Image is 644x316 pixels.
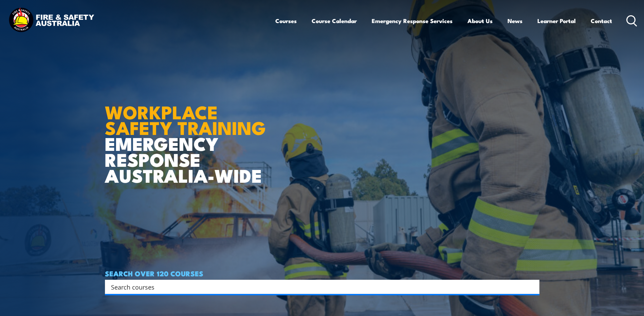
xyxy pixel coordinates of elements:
a: Learner Portal [537,12,576,30]
form: Search form [112,282,526,292]
input: Search input [111,282,525,292]
a: About Us [467,12,493,30]
a: Courses [275,12,297,30]
h4: SEARCH OVER 120 COURSES [105,270,539,277]
a: Emergency Response Services [372,12,453,30]
button: Search magnifier button [528,282,537,292]
h1: EMERGENCY RESPONSE AUSTRALIA-WIDE [105,87,271,183]
a: Contact [591,12,612,30]
a: Course Calendar [312,12,357,30]
a: News [508,12,522,30]
strong: WORKPLACE SAFETY TRAINING [105,97,266,141]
